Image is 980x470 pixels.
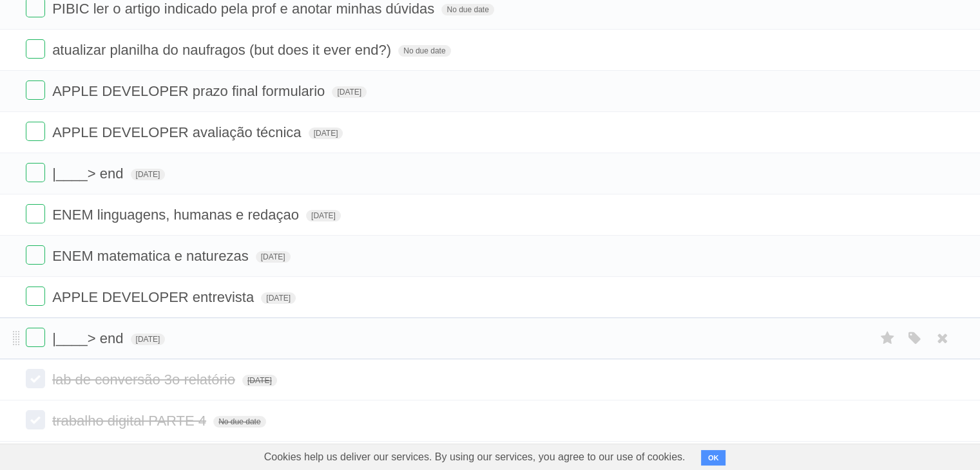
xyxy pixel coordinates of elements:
[213,416,265,428] span: No due date
[52,83,328,99] span: APPLE DEVELOPER prazo final formulario
[26,245,45,265] label: Done
[26,204,45,223] label: Done
[398,45,450,57] span: No due date
[131,169,166,180] span: [DATE]
[52,248,251,264] span: ENEM matematica e naturezas
[26,122,45,141] label: Done
[332,86,367,98] span: [DATE]
[52,413,209,429] span: trabalho digital PARTE 4
[52,42,394,58] span: atualizar planilha do naufragos (but does it ever end?)
[26,80,45,100] label: Done
[26,163,45,182] label: Done
[306,210,341,221] span: [DATE]
[441,4,494,15] span: No due date
[52,165,126,182] span: |____> end
[131,334,166,345] span: [DATE]
[26,39,45,59] label: Done
[251,444,698,470] span: Cookies help us deliver our services. By using our services, you agree to our use of cookies.
[876,328,900,349] label: Star task
[26,328,45,347] label: Done
[52,289,257,305] span: APPLE DEVELOPER entrevista
[261,292,296,304] span: [DATE]
[26,410,45,429] label: Done
[26,287,45,306] label: Done
[701,450,726,465] button: OK
[256,251,291,263] span: [DATE]
[309,127,343,139] span: [DATE]
[26,369,45,388] label: Done
[52,124,304,140] span: APPLE DEVELOPER avaliação técnica
[242,375,277,386] span: [DATE]
[52,330,126,346] span: |____> end
[52,371,238,388] span: lab de conversão 3o relatório
[52,1,437,17] span: PIBIC ler o artigo indicado pela prof e anotar minhas dúvidas
[52,207,302,223] span: ENEM linguagens, humanas e redaçao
